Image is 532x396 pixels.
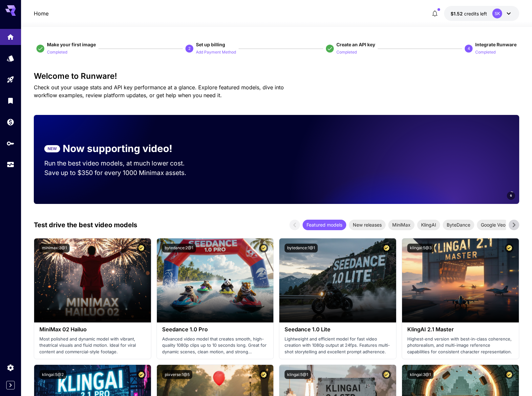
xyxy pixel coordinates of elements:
[162,336,268,355] p: Advanced video model that creates smooth, high-quality 1080p clips up to 10 seconds long. Great f...
[188,46,191,52] p: 2
[137,244,146,253] button: Certified Model – Vetted for best performance and includes a commercial license.
[162,326,268,333] h3: Seedance 1.0 Pro
[34,220,137,230] p: Test drive the best video models
[468,46,470,52] p: 4
[336,42,375,47] span: Create an API key
[196,49,236,55] p: Add Payment Method
[492,9,502,18] div: SK
[285,326,391,333] h3: Seedance 1.0 Lite
[285,244,318,253] button: bytedance:1@1
[477,220,509,230] div: Google Veo
[285,336,391,355] p: Lightweight and efficient model for fast video creation with 1080p output at 24fps. Features mult...
[39,370,66,379] button: klingai:5@2
[510,193,512,198] span: 6
[388,220,415,230] div: MiniMax
[7,161,14,169] div: Usage
[443,220,474,230] div: ByteDance
[388,221,415,228] span: MiniMax
[39,336,146,355] p: Most polished and dynamic model with vibrant, theatrical visuals and fluid motion. Ideal for vira...
[39,244,70,253] button: minimax:3@1
[137,370,146,379] button: Certified Model – Vetted for best performance and includes a commercial license.
[407,244,434,253] button: klingai:5@3
[336,48,357,56] button: Completed
[259,370,268,379] button: Certified Model – Vetted for best performance and includes a commercial license.
[285,370,311,379] button: klingai:5@1
[279,238,396,322] img: alt
[34,84,284,99] span: Check out your usage stats and API key performance at a glance. Explore featured models, dive int...
[417,220,440,230] div: KlingAI
[47,42,96,47] span: Make your first image
[6,381,15,389] button: Expand sidebar
[407,370,434,379] button: klingai:3@1
[349,220,386,230] div: New releases
[407,336,514,355] p: Highest-end version with best-in-class coherence, photorealism, and multi-image reference capabil...
[382,244,391,253] button: Certified Model – Vetted for best performance and includes a commercial license.
[303,221,346,228] span: Featured models
[475,42,517,47] span: Integrate Runware
[34,238,151,322] img: alt
[259,244,268,253] button: Certified Model – Vetted for best performance and includes a commercial license.
[443,221,474,228] span: ByteDance
[7,363,14,372] div: Settings
[475,49,496,55] p: Completed
[336,49,357,55] p: Completed
[444,6,519,21] button: $1.5233SK
[7,118,14,126] div: Wallet
[196,42,225,47] span: Set up billing
[47,49,67,55] p: Completed
[196,48,236,56] button: Add Payment Method
[34,72,519,81] h3: Welcome to Runware!
[464,11,487,16] span: credits left
[402,238,519,322] img: alt
[39,326,146,333] h3: MiniMax 02 Hailuo
[451,11,464,16] span: $1.52
[7,33,14,41] div: Home
[34,10,49,17] nav: breadcrumb
[303,220,346,230] div: Featured models
[349,221,386,228] span: New releases
[407,326,514,333] h3: KlingAI 2.1 Master
[7,54,14,62] div: Models
[47,48,67,56] button: Completed
[505,244,514,253] button: Certified Model – Vetted for best performance and includes a commercial license.
[7,76,14,84] div: Playground
[475,48,496,56] button: Completed
[417,221,440,228] span: KlingAI
[63,141,172,156] p: Now supporting video!
[162,244,196,253] button: bytedance:2@1
[451,10,487,17] div: $1.5233
[44,168,197,178] p: Save up to $350 for every 1000 Minimax assets.
[162,370,192,379] button: pixverse:1@5
[48,146,57,152] p: NEW
[382,370,391,379] button: Certified Model – Vetted for best performance and includes a commercial license.
[7,97,14,105] div: Library
[477,221,509,228] span: Google Veo
[7,139,14,147] div: API Keys
[505,370,514,379] button: Certified Model – Vetted for best performance and includes a commercial license.
[157,238,274,322] img: alt
[34,10,49,17] a: Home
[44,159,197,168] p: Run the best video models, at much lower cost.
